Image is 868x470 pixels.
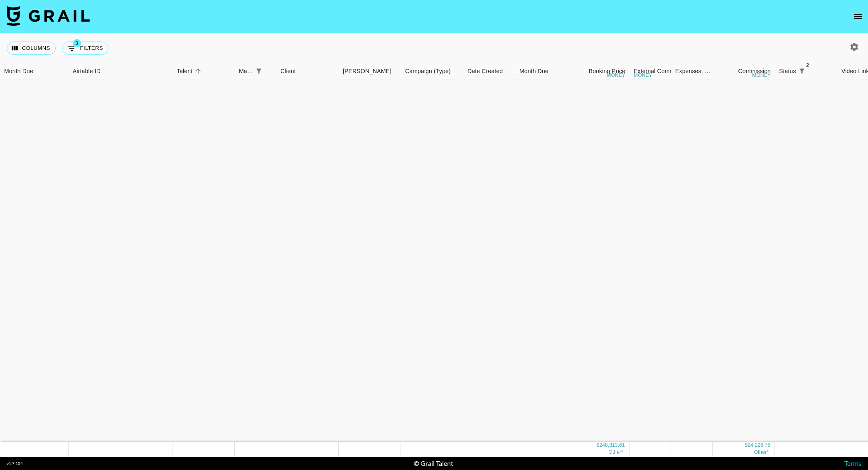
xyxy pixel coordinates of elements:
[844,459,861,467] a: Terms
[172,63,235,79] div: Talent
[463,63,515,79] div: Date Created
[745,442,748,449] div: $
[599,442,625,449] div: 248,813.61
[265,65,276,77] button: Sort
[414,459,453,468] div: © Grail Talent
[253,65,265,77] div: 1 active filter
[808,65,819,77] button: Sort
[754,449,769,455] span: € 156.20, CA$ 3,590.65
[339,63,401,79] div: Booker
[738,63,771,79] div: Commission
[796,65,808,77] div: 2 active filters
[671,63,713,79] div: Expenses: Remove Commission?
[519,63,548,79] div: Month Due
[4,63,33,79] div: Month Due
[589,63,625,79] div: Booking Price
[515,63,567,79] div: Month Due
[276,63,339,79] div: Client
[239,63,253,79] div: Manager
[597,442,600,449] div: $
[804,61,812,69] span: 2
[634,63,690,79] div: External Commission
[235,63,276,79] div: Manager
[675,63,711,79] div: Expenses: Remove Commission?
[607,73,625,78] div: money
[177,63,192,79] div: Talent
[253,65,265,77] button: Show filters
[401,63,463,79] div: Campaign (Type)
[779,63,796,79] div: Status
[343,63,391,79] div: [PERSON_NAME]
[7,42,56,55] button: Select columns
[192,65,204,77] button: Sort
[73,63,101,79] div: Airtable ID
[62,42,108,55] button: Show filters
[7,6,90,26] img: Grail Talent
[775,63,837,79] div: Status
[280,63,296,79] div: Client
[73,39,81,47] span: 3
[850,8,866,25] button: open drawer
[748,442,770,449] div: 24,226.78
[7,461,23,466] div: v 1.7.104
[467,63,503,79] div: Date Created
[608,449,623,455] span: € 1,600.00, CA$ 36,797.46
[752,73,771,78] div: money
[634,73,652,78] div: money
[405,63,451,79] div: Campaign (Type)
[796,65,808,77] button: Show filters
[69,63,172,79] div: Airtable ID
